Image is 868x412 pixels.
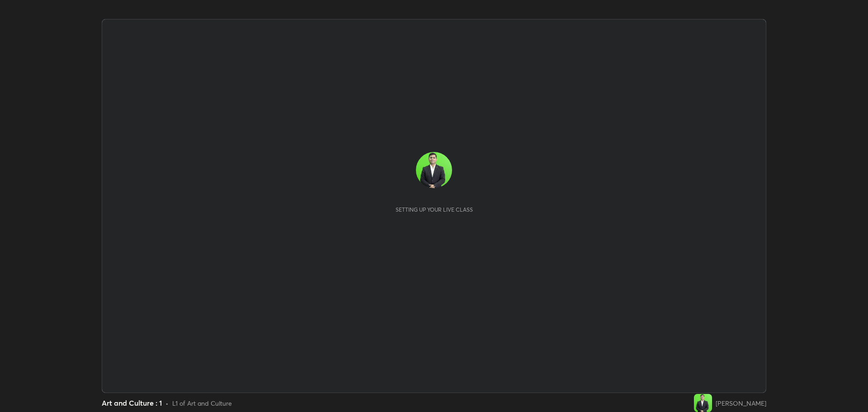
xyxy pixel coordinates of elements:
div: L1 of Art and Culture [172,398,232,408]
img: 9b86760d42ff43e7bdd1dc4360e85cfa.jpg [694,394,712,412]
img: 9b86760d42ff43e7bdd1dc4360e85cfa.jpg [416,152,452,188]
div: [PERSON_NAME] [716,398,766,408]
div: Art and Culture : 1 [102,398,162,408]
div: Setting up your live class [396,206,473,213]
div: • [165,398,169,408]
